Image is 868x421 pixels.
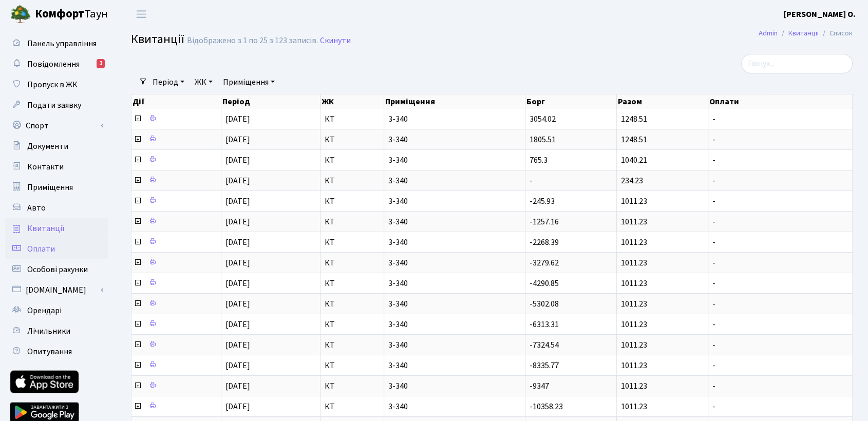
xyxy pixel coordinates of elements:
[530,134,556,145] span: 1805.51
[530,237,559,248] span: -2268.39
[819,28,853,39] li: Список
[530,175,533,186] span: -
[388,218,521,226] span: 3-340
[388,197,521,205] span: 3-340
[530,113,556,125] span: 3054.02
[27,326,70,337] span: Лічильники
[5,259,108,280] a: Особові рахунки
[325,136,380,144] span: КТ
[712,136,848,144] span: -
[325,382,380,390] span: КТ
[712,320,848,329] span: -
[320,36,351,46] a: Скинути
[712,341,848,349] span: -
[712,197,848,205] span: -
[5,280,108,300] a: [DOMAIN_NAME]
[225,380,250,392] span: [DATE]
[191,73,217,91] a: ЖК
[27,223,65,234] span: Квитанції
[325,177,380,185] span: КТ
[5,136,108,157] a: Документи
[712,177,848,185] span: -
[225,257,250,269] span: [DATE]
[27,161,64,173] span: Контакти
[530,155,548,166] span: 765.3
[5,218,108,239] a: Квитанції
[621,257,647,269] span: 1011.23
[27,243,55,255] span: Оплати
[384,94,526,109] th: Приміщення
[530,298,559,310] span: -5302.08
[225,155,250,166] span: [DATE]
[325,403,380,411] span: КТ
[712,382,848,390] span: -
[325,259,380,267] span: КТ
[97,59,105,68] div: 1
[128,6,154,23] button: Переключити навігацію
[5,116,108,136] a: Спорт
[225,360,250,371] span: [DATE]
[219,73,279,91] a: Приміщення
[388,320,521,329] span: 3-340
[225,401,250,412] span: [DATE]
[621,339,647,351] span: 1011.23
[225,196,250,207] span: [DATE]
[27,141,68,152] span: Документи
[388,259,521,267] span: 3-340
[187,36,318,46] div: Відображено з 1 по 25 з 123 записів.
[712,259,848,267] span: -
[530,216,559,227] span: -1257.16
[225,298,250,310] span: [DATE]
[320,94,384,109] th: ЖК
[5,54,108,74] a: Повідомлення1
[621,298,647,310] span: 1011.23
[225,216,250,227] span: [DATE]
[743,23,868,44] nav: breadcrumb
[225,113,250,125] span: [DATE]
[712,361,848,370] span: -
[621,155,647,166] span: 1040.21
[225,134,250,145] span: [DATE]
[325,156,380,164] span: КТ
[621,237,647,248] span: 1011.23
[148,73,188,91] a: Період
[225,278,250,289] span: [DATE]
[784,9,856,20] b: [PERSON_NAME] О.
[621,360,647,371] span: 1011.23
[27,305,62,316] span: Орендарі
[325,218,380,226] span: КТ
[712,238,848,246] span: -
[225,237,250,248] span: [DATE]
[621,216,647,227] span: 1011.23
[27,100,81,111] span: Подати заявку
[530,339,559,351] span: -7324.54
[5,157,108,177] a: Контакти
[27,264,88,275] span: Особові рахунки
[788,28,819,39] a: Квитанції
[5,341,108,362] a: Опитування
[708,94,853,109] th: Оплати
[530,196,555,207] span: -245.93
[325,197,380,205] span: КТ
[27,59,80,70] span: Повідомлення
[525,94,617,109] th: Борг
[388,341,521,349] span: 3-340
[325,300,380,308] span: КТ
[225,319,250,330] span: [DATE]
[5,321,108,341] a: Лічильники
[27,38,97,49] span: Панель управління
[712,300,848,308] span: -
[388,115,521,123] span: 3-340
[27,79,78,90] span: Пропуск в ЖК
[621,319,647,330] span: 1011.23
[5,198,108,218] a: Авто
[325,320,380,329] span: КТ
[27,346,72,357] span: Опитування
[621,401,647,412] span: 1011.23
[712,115,848,123] span: -
[5,300,108,321] a: Орендарі
[621,196,647,207] span: 1011.23
[388,156,521,164] span: 3-340
[530,380,549,392] span: -9347
[388,382,521,390] span: 3-340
